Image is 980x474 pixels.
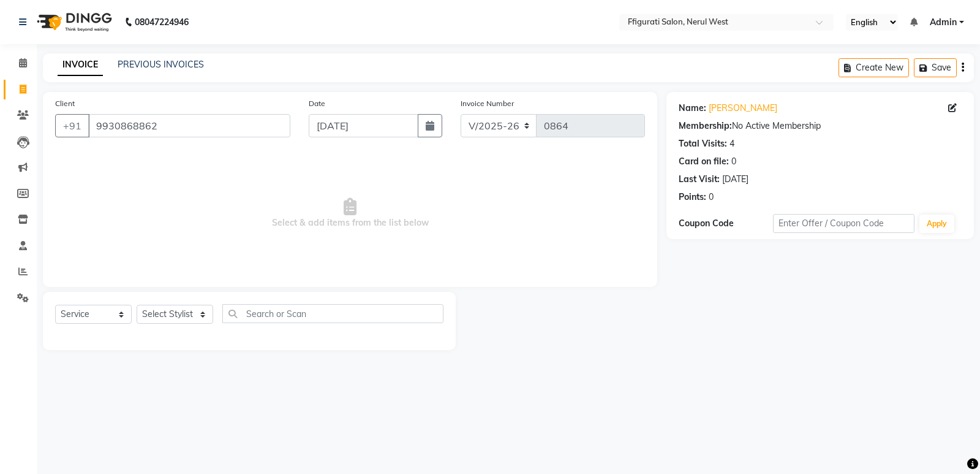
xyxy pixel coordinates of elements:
div: 0 [709,191,714,204]
button: Save [914,58,957,77]
span: Select & add items from the list below [55,152,645,275]
span: Admin [930,16,957,29]
div: Name: [679,102,706,115]
div: Card on file: [679,155,729,168]
button: Create New [839,58,909,77]
a: PREVIOUS INVOICES [118,59,204,70]
div: 4 [729,137,734,150]
input: Search or Scan [222,304,443,323]
button: +91 [55,114,89,137]
label: Client [55,98,75,109]
label: Date [309,98,325,109]
a: [PERSON_NAME] [709,102,777,115]
input: Enter Offer / Coupon Code [773,214,914,233]
input: Search by Name/Mobile/Email/Code [88,114,290,137]
a: INVOICE [58,54,103,76]
img: logo [31,5,115,39]
button: Apply [919,215,954,233]
div: Total Visits: [679,137,727,150]
div: No Active Membership [679,120,962,132]
div: Coupon Code [679,217,773,230]
b: 08047224946 [135,5,189,39]
label: Invoice Number [461,98,514,109]
div: Points: [679,191,706,204]
div: 0 [731,155,736,168]
div: [DATE] [722,173,748,186]
div: Last Visit: [679,173,720,186]
div: Membership: [679,120,732,132]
